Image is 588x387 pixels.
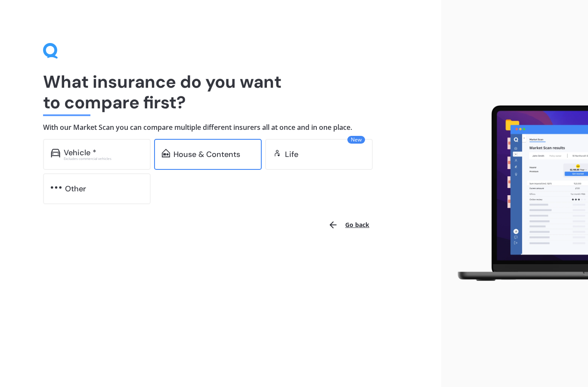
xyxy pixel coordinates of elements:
[43,71,398,113] h1: What insurance do you want to compare first?
[64,148,96,157] div: Vehicle *
[65,184,86,193] div: Other
[51,183,62,192] img: other.81dba5aafe580aa69f38.svg
[64,157,143,160] div: Excludes commercial vehicles
[347,136,365,144] span: New
[173,150,240,159] div: House & Contents
[285,150,298,159] div: Life
[273,149,282,157] img: life.f720d6a2d7cdcd3ad642.svg
[323,215,374,235] button: Go back
[43,123,398,132] h4: With our Market Scan you can compare multiple different insurers all at once and in one place.
[51,149,60,157] img: car.f15378c7a67c060ca3f3.svg
[162,149,170,157] img: home-and-contents.b802091223b8502ef2dd.svg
